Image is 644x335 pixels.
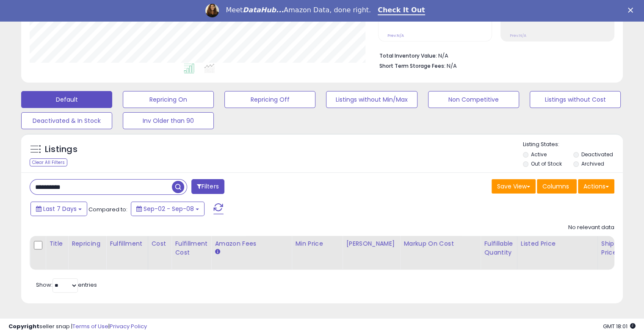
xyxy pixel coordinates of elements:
[568,224,614,232] div: No relevant data
[510,33,526,38] small: Prev: N/A
[379,62,445,69] b: Short Term Storage Fees:
[628,8,636,13] div: Close
[131,202,205,216] button: Sep-02 - Sep-08
[191,179,224,194] button: Filters
[8,323,147,331] div: seller snap | |
[43,205,77,213] span: Last 7 Days
[226,6,371,14] div: Meet Amazon Data, done right.
[531,160,562,167] label: Out of Stock
[21,112,112,129] button: Deactivated & In Stock
[346,239,396,248] div: [PERSON_NAME]
[428,91,519,108] button: Non Competitive
[8,322,39,330] strong: Copyright
[152,239,168,248] div: Cost
[21,91,112,108] button: Default
[110,239,144,248] div: Fulfillment
[601,239,618,257] div: Ship Price
[542,182,569,191] span: Columns
[36,281,97,289] span: Show: entries
[295,239,339,248] div: Min Price
[531,151,547,158] label: Active
[581,160,604,167] label: Archived
[175,239,207,257] div: Fulfillment Cost
[378,6,425,15] a: Check It Out
[521,239,594,248] div: Listed Price
[578,179,614,194] button: Actions
[123,112,214,129] button: Inv Older than 90
[123,91,214,108] button: Repricing On
[404,239,477,248] div: Markup on Cost
[215,239,288,248] div: Amazon Fees
[215,248,220,256] small: Amazon Fees.
[400,236,481,270] th: The percentage added to the cost of goods (COGS) that forms the calculator for Min & Max prices.
[144,205,194,213] span: Sep-02 - Sep-08
[243,6,284,14] i: DataHub...
[379,52,437,59] b: Total Inventory Value:
[581,151,613,158] label: Deactivated
[603,322,636,330] span: 2025-09-16 18:01 GMT
[49,239,64,248] div: Title
[45,144,77,155] h5: Listings
[492,179,536,194] button: Save View
[387,33,404,38] small: Prev: N/A
[30,202,87,216] button: Last 7 Days
[379,50,608,60] li: N/A
[88,205,127,213] span: Compared to:
[72,239,102,248] div: Repricing
[447,62,457,70] span: N/A
[530,91,621,108] button: Listings without Cost
[537,179,577,194] button: Columns
[30,158,67,166] div: Clear All Filters
[326,91,417,108] button: Listings without Min/Max
[523,141,623,149] p: Listing States:
[484,239,513,257] div: Fulfillable Quantity
[205,4,219,17] img: Profile image for Georgie
[110,322,147,330] a: Privacy Policy
[72,322,108,330] a: Terms of Use
[224,91,315,108] button: Repricing Off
